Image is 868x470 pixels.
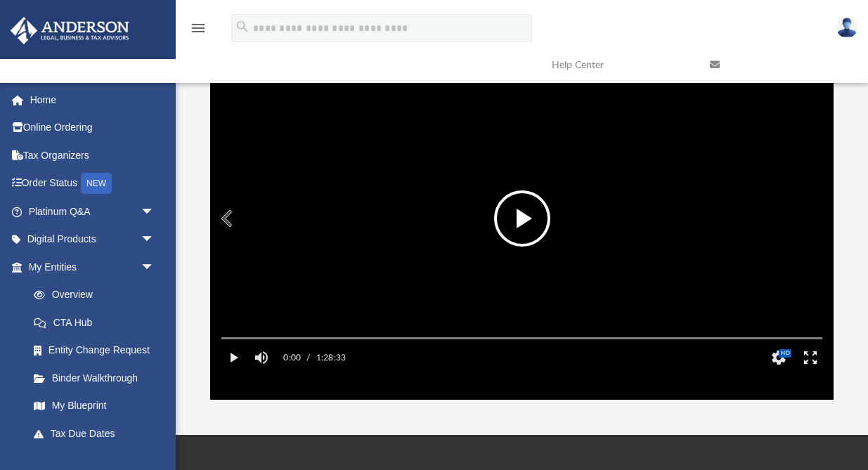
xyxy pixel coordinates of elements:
[249,344,274,372] button: Mute
[141,226,169,254] span: arrow_drop_down
[235,19,250,34] i: search
[217,344,249,372] button: Play
[210,37,834,400] div: File preview
[10,253,176,281] a: My Entitiesarrow_drop_down
[20,392,169,420] a: My Blueprint
[20,281,176,309] a: Overview
[283,344,301,372] label: 0:00
[763,344,795,372] button: Settings
[306,344,310,372] span: /
[190,27,207,37] a: menu
[316,344,346,372] label: 1:28:33
[779,349,792,358] span: HD
[541,37,699,93] a: Help Center
[20,364,176,392] a: Binder Walkthrough
[141,197,169,226] span: arrow_drop_down
[20,419,176,448] a: Tax Due Dates
[795,344,827,372] button: Enter fullscreen
[20,337,176,365] a: Entity Change Request
[20,308,176,337] a: CTA Hub
[10,114,176,142] a: Online Ordering
[141,253,169,282] span: arrow_drop_down
[210,332,834,344] div: Media Slider
[10,141,176,169] a: Tax Organizers
[10,169,176,198] a: Order StatusNEW
[836,18,857,38] img: User Pic
[81,173,112,194] div: NEW
[10,226,176,254] a: Digital Productsarrow_drop_down
[10,86,176,114] a: Home
[190,20,207,37] i: menu
[10,197,176,226] a: Platinum Q&Aarrow_drop_down
[6,17,134,44] img: Anderson Advisors Platinum Portal
[210,199,241,238] button: Previous File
